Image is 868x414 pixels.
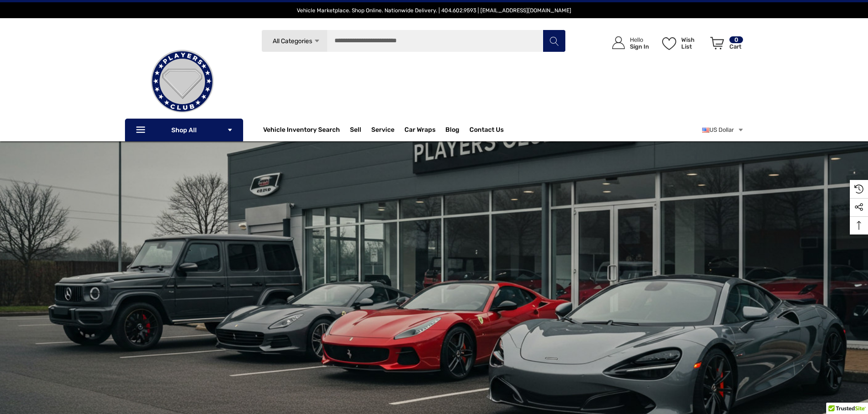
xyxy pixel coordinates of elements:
button: Search [543,30,565,52]
p: Hello [630,36,649,43]
a: Contact Us [469,126,504,136]
a: Blog [445,126,459,136]
span: Sell [350,126,361,136]
svg: Icon Arrow Down [227,127,233,133]
span: Vehicle Marketplace. Shop Online. Nationwide Delivery. | 404.602.9593 | [EMAIL_ADDRESS][DOMAIN_NAME] [297,7,571,14]
svg: Icon User Account [612,36,625,49]
span: All Categories [272,37,312,45]
p: 0 [729,36,743,43]
p: Shop All [125,119,243,141]
span: Car Wraps [404,126,435,136]
svg: Top [850,221,868,230]
svg: Wish List [662,37,676,50]
a: All Categories Icon Arrow Down Icon Arrow Up [261,30,327,52]
p: Cart [729,43,743,50]
a: Sign in [602,27,653,59]
img: Players Club | Cars For Sale [137,36,228,127]
a: Car Wraps [404,121,445,139]
svg: Icon Arrow Down [314,38,320,45]
a: Cart with 0 items [706,27,744,63]
a: Service [371,126,394,136]
a: Wish List Wish List [658,27,706,59]
a: Vehicle Inventory Search [263,126,340,136]
p: Sign In [630,43,649,50]
svg: Review Your Cart [710,37,724,50]
svg: Social Media [854,203,863,212]
a: Sell [350,121,371,139]
svg: Recently Viewed [854,185,863,194]
svg: Icon Line [135,125,149,135]
p: Wish List [681,36,705,50]
a: USD [702,121,744,139]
